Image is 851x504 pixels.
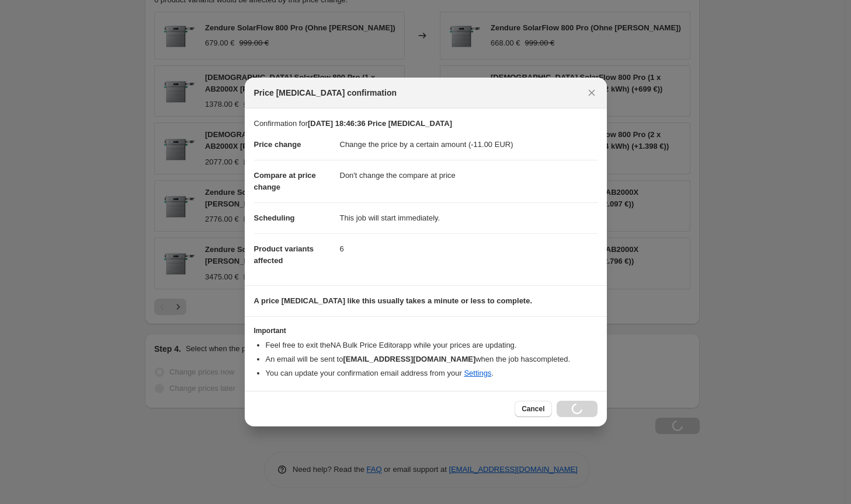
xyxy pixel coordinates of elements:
[340,202,598,233] dd: This job will start immediately.
[583,85,600,101] button: Close
[266,367,598,379] li: You can update your confirmation email address from your .
[254,118,598,129] p: Confirmation for
[254,213,295,222] span: Scheduling
[254,140,301,149] span: Price change
[343,355,475,363] b: [EMAIL_ADDRESS][DOMAIN_NAME]
[254,296,533,305] b: A price [MEDICAL_DATA] like this usually takes a minute or less to complete.
[308,119,452,128] b: [DATE] 18:46:36 Price [MEDICAL_DATA]
[254,244,314,265] span: Product variants affected
[464,369,491,377] a: Settings
[340,129,598,160] dd: Change the price by a certain amount (-11.00 EUR)
[266,353,598,365] li: An email will be sent to when the job has completed .
[254,171,316,191] span: Compare at price change
[515,401,551,417] button: Cancel
[340,160,598,191] dd: Don't change the compare at price
[266,339,598,351] li: Feel free to exit the NA Bulk Price Editor app while your prices are updating.
[254,326,598,335] h3: Important
[340,233,598,264] dd: 6
[254,87,397,99] span: Price [MEDICAL_DATA] confirmation
[522,404,544,414] span: Cancel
